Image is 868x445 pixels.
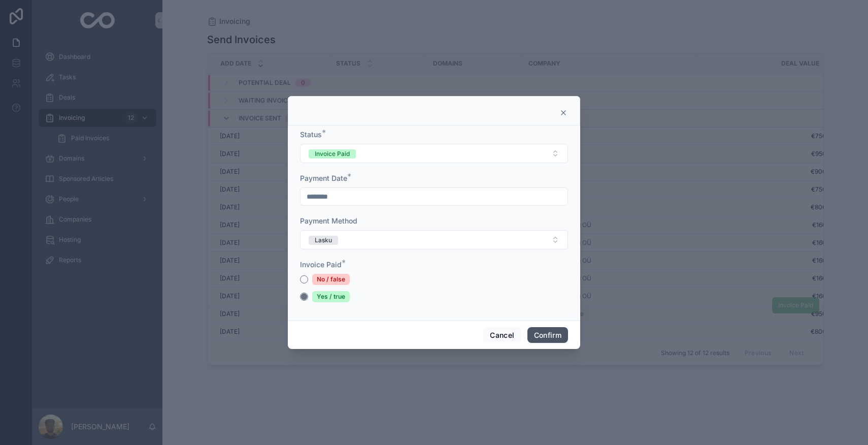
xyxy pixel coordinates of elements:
div: No / false [312,274,350,285]
span: Payment Method [300,216,357,225]
span: Invoice Paid [300,260,342,269]
button: Select Button [300,230,568,249]
button: Cancel [483,327,521,343]
div: Lasku [315,236,332,245]
span: Status [300,130,322,139]
div: Invoice Paid [315,149,350,158]
div: Yes / true [312,291,350,302]
button: Confirm [527,327,568,343]
span: Payment Date [300,174,347,182]
button: Select Button [300,144,568,163]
